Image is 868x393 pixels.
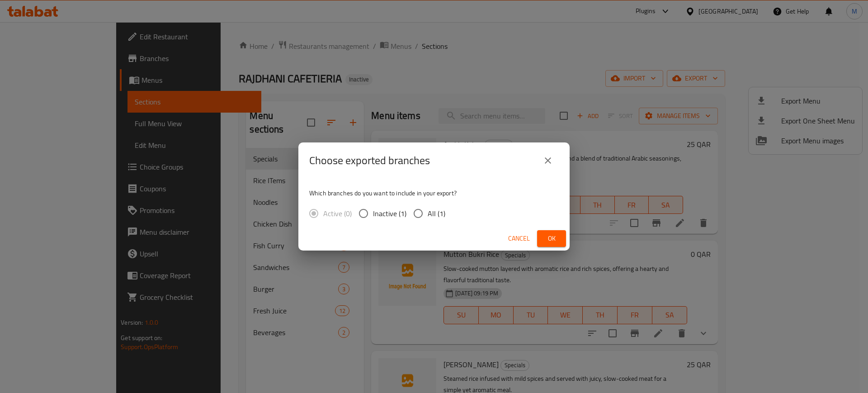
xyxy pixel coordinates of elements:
[544,233,559,244] span: Ok
[537,230,566,247] button: Ok
[505,230,533,247] button: Cancel
[373,208,406,219] span: Inactive (1)
[309,153,430,168] h2: Choose exported branches
[428,208,445,219] span: All (1)
[537,150,559,171] button: close
[508,233,530,244] span: Cancel
[323,208,352,219] span: Active (0)
[309,189,559,198] p: Which branches do you want to include in your export?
